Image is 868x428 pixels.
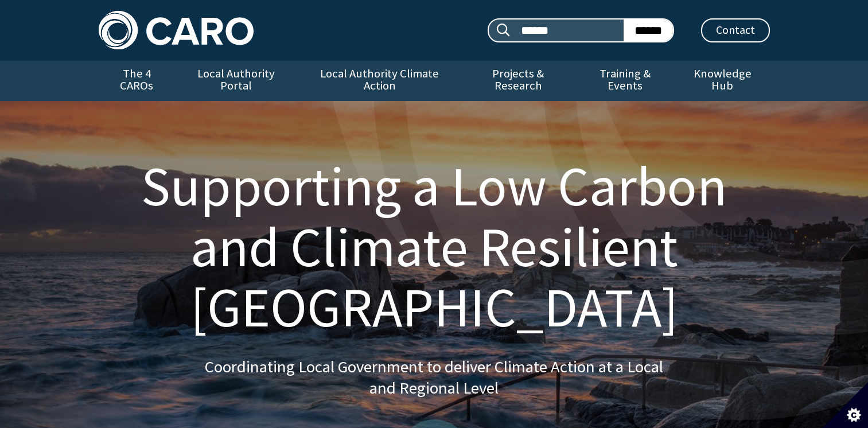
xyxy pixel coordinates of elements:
[822,382,868,428] button: Set cookie preferences
[575,61,675,101] a: Training & Events
[112,156,756,338] h1: Supporting a Low Carbon and Climate Resilient [GEOGRAPHIC_DATA]
[461,61,575,101] a: Projects & Research
[675,61,769,101] a: Knowledge Hub
[298,61,461,101] a: Local Authority Climate Action
[701,18,770,42] a: Contact
[99,61,175,101] a: The 4 CAROs
[205,356,664,399] p: Coordinating Local Government to deliver Climate Action at a Local and Regional Level
[175,61,298,101] a: Local Authority Portal
[99,11,254,49] img: Caro logo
